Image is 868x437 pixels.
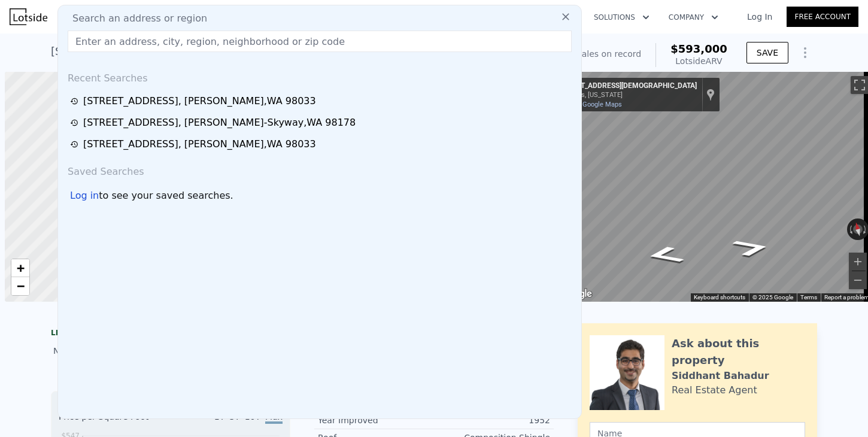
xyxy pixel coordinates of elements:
div: Price per Square Foot [59,411,171,430]
span: $593,000 [670,43,727,55]
div: [STREET_ADDRESS][DEMOGRAPHIC_DATA] , [PERSON_NAME] , WA 98026 [51,43,439,60]
button: Zoom out [849,271,867,289]
button: Rotate counterclockwise [847,218,854,240]
img: Lotside [10,8,47,25]
button: Reset the view [851,218,865,241]
a: [STREET_ADDRESS], [PERSON_NAME]-Skyway,WA 98178 [70,116,573,130]
a: [STREET_ADDRESS], [PERSON_NAME],WA 98033 [70,137,573,151]
span: © 2025 Google [752,294,793,301]
a: View on Google Maps [557,101,622,108]
div: Siddhant Bahadur [672,369,769,383]
a: Zoom in [11,259,29,277]
div: Saved Searches [63,155,576,184]
button: Solutions [584,7,659,28]
div: Ask about this property [672,335,805,369]
button: Company [659,7,728,28]
button: Show Options [793,41,817,65]
div: [STREET_ADDRESS] , [PERSON_NAME] , WA 98033 [83,137,316,151]
div: [STREET_ADDRESS] , [PERSON_NAME]-Skyway , WA 98178 [83,116,356,130]
span: − [17,278,25,293]
div: Year Improved [318,414,434,426]
path: Go East, 236th St SW [717,235,787,261]
div: [STREET_ADDRESS] , [PERSON_NAME] , WA 98033 [83,94,316,108]
a: Zoom out [11,277,29,295]
button: SAVE [746,42,788,63]
div: Real Estate Agent [672,383,757,397]
a: [STREET_ADDRESS], [PERSON_NAME],WA 98033 [70,94,573,108]
div: Log in [70,189,99,203]
span: Search an address or region [63,11,207,26]
a: Log In [733,11,787,23]
div: Recent Searches [63,62,576,90]
div: [STREET_ADDRESS][DEMOGRAPHIC_DATA] [557,81,697,91]
div: Lotside ARV [670,55,727,67]
div: Edmonds, [US_STATE] [557,91,697,99]
input: Enter an address, city, region, neighborhood or zip code [68,31,572,52]
div: No sales history record for this property. [51,340,290,362]
a: Free Account [787,7,858,27]
a: Show location on map [706,88,715,101]
div: 1952 [434,414,550,426]
button: Zoom in [849,253,867,271]
button: Keyboard shortcuts [694,293,745,302]
path: Go West, 236th St SW [630,242,700,268]
span: to see your saved searches. [99,189,233,203]
div: LISTING & SALE HISTORY [51,328,290,340]
a: Terms [800,294,817,301]
span: + [17,260,25,275]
